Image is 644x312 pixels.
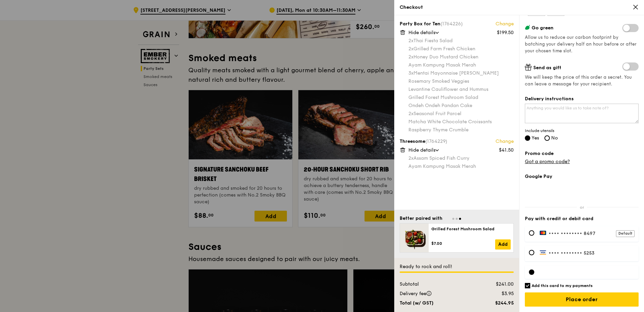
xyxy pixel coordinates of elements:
label: Google Pay [525,173,639,180]
div: $41.50 [499,147,514,154]
div: Party Box for Ten [400,21,514,27]
div: Threesome [400,138,514,145]
span: 3x [408,70,413,76]
div: Checkout [400,4,639,11]
div: Ondeh Ondeh Pandan Cake [408,102,514,109]
div: $241.00 [477,281,518,288]
div: Default [616,230,635,237]
div: Thai Fiesta Salad [408,37,514,44]
div: Better paired with [400,215,442,222]
div: Subtotal [396,281,477,288]
div: Raspberry Thyme Crumble [408,127,514,133]
iframe: Secure card payment input frame [540,269,635,275]
iframe: Secure payment button frame [525,184,639,199]
div: Mentai Mayonnaise [PERSON_NAME] [408,70,514,77]
label: •••• 5253 [540,250,635,256]
div: $3.95 [477,290,518,297]
span: (1764226) [440,21,463,27]
div: Total (w/ GST) [396,300,477,307]
input: Add this card to my payments [525,283,530,288]
div: Grilled Forest Mushroom Salad [408,94,514,101]
span: 2x [408,54,413,60]
label: Pay with credit or debit card [525,215,639,222]
a: Change [495,138,514,145]
label: •••• 8497 [540,230,635,236]
span: Hide details [408,147,435,153]
div: Rosemary Smoked Veggies [408,78,514,85]
div: Ayam Kampung Masak Merah [408,62,514,69]
div: $199.50 [497,29,514,36]
a: Got a promo code? [525,159,570,164]
span: Send as gift [533,65,561,71]
span: 2x [408,38,413,44]
img: Payment by MasterCard [540,230,547,235]
label: Promo code [525,150,639,157]
span: 2x [408,46,413,52]
span: •••• •••• [548,250,571,256]
div: Delivery fee [396,290,477,297]
span: Allow us to reduce our carbon footprint by batching your delivery half an hour before or after yo... [525,35,637,54]
span: Include utensils [525,128,639,133]
a: Change [495,21,514,27]
div: Matcha White Chocolate Croissants [408,119,514,125]
div: Ready to rock and roll! [400,263,514,270]
span: Go to slide 1 [452,218,454,220]
img: Payment by Visa [540,250,547,255]
span: Go to slide 3 [459,218,461,220]
span: 2x [408,155,413,161]
div: Grilled Farm Fresh Chicken [408,46,514,52]
label: Delivery instructions [525,96,639,102]
input: Yes [525,135,530,141]
input: No [544,135,550,141]
div: Levantine Cauliflower and Hummus [408,86,514,93]
div: Seasonal Fruit Parcel [408,110,514,117]
input: Place order [525,292,639,307]
span: Go green [532,25,554,31]
div: Honey Duo Mustard Chicken [408,54,514,60]
span: No [551,135,558,141]
span: 2x [408,111,413,116]
div: Grilled Forest Mushroom Salad [431,226,511,232]
span: We will keep the price of this order a secret. You can leave a message for your recipient. [525,74,639,87]
span: (1764229) [425,138,447,144]
div: $7.00 [431,241,495,246]
div: $244.95 [477,300,518,307]
h6: Add this card to my payments [532,283,593,288]
span: Hide details [408,30,435,35]
span: Go to slide 2 [456,218,458,220]
span: •••• •••• [548,231,571,236]
div: Assam Spiced Fish Curry [408,155,514,162]
a: Add [495,239,511,250]
div: Ayam Kampung Masak Merah [408,163,514,170]
span: Yes [532,135,539,141]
